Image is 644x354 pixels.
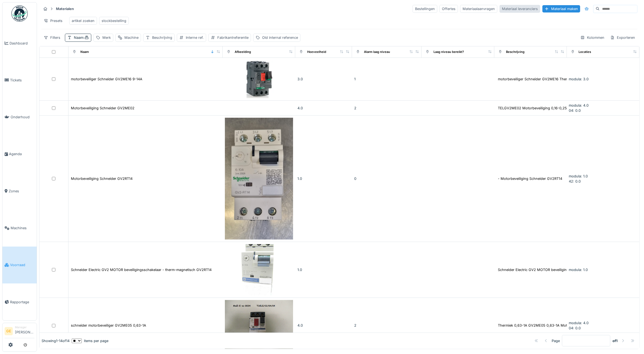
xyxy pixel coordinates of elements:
div: Interne ref. [186,35,204,40]
span: : [83,36,89,40]
div: Materiaalaanvragen [460,5,497,13]
span: Rapportage [10,299,34,305]
div: Kolommen [578,34,607,42]
strong: Materialen [54,6,76,11]
a: Zones [2,173,37,209]
a: Rapportage [2,283,37,320]
span: modula: 1.0 [569,268,588,272]
div: Alarm laag niveau [364,50,390,54]
a: Agenda [2,136,37,173]
div: Materiaal maken [542,5,580,12]
span: modula: 4.0 [569,103,589,107]
span: modula: 1.0 [569,174,588,178]
div: motorbeveiliger Schneider GV2ME16 9-14A [71,76,142,82]
img: Motorbeveiliging Schneider GV2RT14 [225,118,293,240]
div: Schneider Electric GV2 MOTOR beveiligingsschak... [498,267,584,272]
span: 04: 0.0 [569,109,581,113]
span: Onderhoud [11,114,34,120]
span: 42: 0.0 [569,179,581,183]
div: Motorbeveiliging Schneider GV2RT14 [71,176,133,181]
div: Merk [102,35,111,40]
img: Badge_color-CXgf-gQk.svg [11,5,28,22]
div: Presets [41,17,65,25]
div: Exporteren [608,34,637,42]
div: Afbeelding [235,50,251,54]
div: 4.0 [297,323,350,328]
div: Beschrijving [152,35,172,40]
a: Dashboard [2,25,37,62]
div: 2 [354,323,420,328]
span: Voorraad [10,262,34,267]
div: Naam [80,50,89,54]
div: 3.0 [297,76,350,82]
div: Showing 1 - 14 of 14 [42,338,70,343]
span: Dashboard [10,41,34,46]
strong: of 1 [612,338,618,343]
div: 0 [354,176,420,181]
div: Naam [74,35,89,40]
div: 1.0 [297,267,350,272]
div: motorbeveiliger Schneider GV2ME16 Thermiek 9-14A [498,76,586,82]
div: 1.0 [297,176,350,181]
div: Hoeveelheid [307,50,326,54]
a: Machines [2,209,37,246]
div: Offertes [439,5,458,13]
div: Filters [41,34,63,42]
img: schneider motorbeveiliger GV2ME05 0,63-1A [225,300,293,351]
span: Machines [11,225,34,231]
div: Materiaal leveranciers [500,5,540,13]
div: Bestellingen [413,5,437,13]
div: Laag niveau bereikt? [433,50,464,54]
span: Zones [9,189,34,194]
div: artikel zoeken [72,18,95,23]
span: modula: 4.0 [569,321,589,325]
div: Manager [15,325,34,329]
div: Machine [124,35,139,40]
div: Motorbeveiliging Schneider GV2ME02 [71,106,134,111]
li: [PERSON_NAME] [15,325,34,337]
div: Beschrijving [506,50,525,54]
span: 04: 0.0 [569,326,581,330]
span: Agenda [9,151,34,157]
span: modula: 3.0 [569,77,589,81]
a: Onderhoud [2,99,37,136]
div: Schneider Electric GV2 MOTOR beveiligingsschakelaar - therm-magnetisch GV2RT14 [71,267,212,272]
a: GE Manager[PERSON_NAME] [5,325,34,338]
div: Fabrikantreferentie [217,35,249,40]
img: Schneider Electric GV2 MOTOR beveiligingsschakelaar - therm-magnetisch GV2RT14 [225,244,293,295]
li: GE [5,327,13,335]
span: Tickets [10,78,34,83]
img: motorbeveiliger Schneider GV2ME16 9-14A [225,60,293,98]
div: - Motorbeveiliging Schneider GV2RT14 [498,176,563,181]
a: Tickets [2,62,37,98]
div: schneider motorbeveiliger GV2ME05 0,63-1A [71,323,146,328]
div: Thermiek 0,63-1A GV2ME05 0,63-1A Motorbeveili... [498,323,585,328]
a: Voorraad [2,247,37,283]
div: stockbestelling [102,18,126,23]
div: 1 [354,76,420,82]
div: TELGV2ME02 Motorbeveiliging 0,16-0,25A Moëller... [498,106,586,111]
div: 2 [354,106,420,111]
div: Page [552,338,560,343]
div: Locaties [579,50,591,54]
div: Old internal reference [262,35,298,40]
div: items per page [72,338,108,343]
div: 4.0 [297,106,350,111]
